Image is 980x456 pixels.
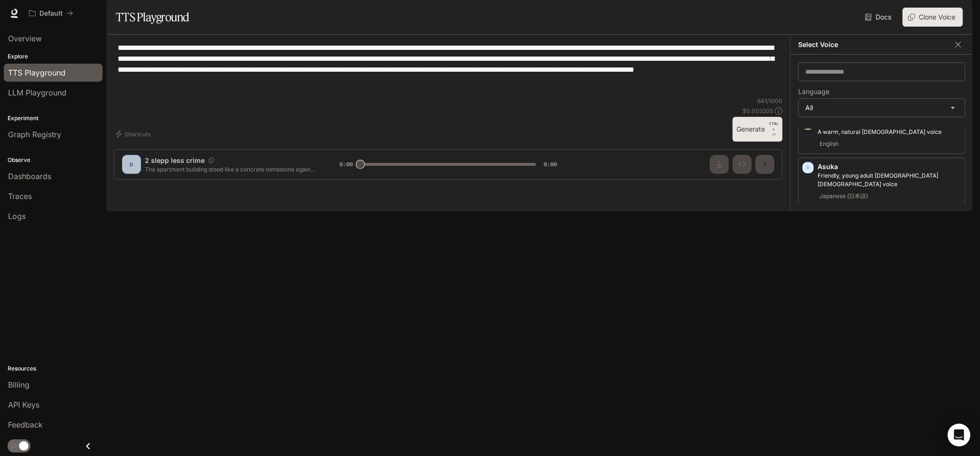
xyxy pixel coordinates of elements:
[818,171,961,189] p: Friendly, young adult Japanese female voice
[769,121,779,132] p: CTRL +
[39,9,63,18] p: Default
[818,190,870,202] span: Japanese (日本語)
[757,97,782,105] p: 641 / 1000
[116,8,189,27] h1: TTS Playground
[799,99,965,117] div: All
[114,126,154,142] button: Shortcuts
[818,162,961,171] p: Asuka
[903,8,963,27] button: Clone Voice
[948,424,971,446] div: Open Intercom Messenger
[25,4,77,23] button: All workspaces
[863,8,895,27] a: Docs
[818,138,840,150] span: English
[818,128,961,136] p: A warm, natural female voice
[798,88,829,95] p: Language
[743,107,773,115] p: $ 0.003205
[733,117,782,142] button: GenerateCTRL +⏎
[769,121,779,138] p: ⏎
